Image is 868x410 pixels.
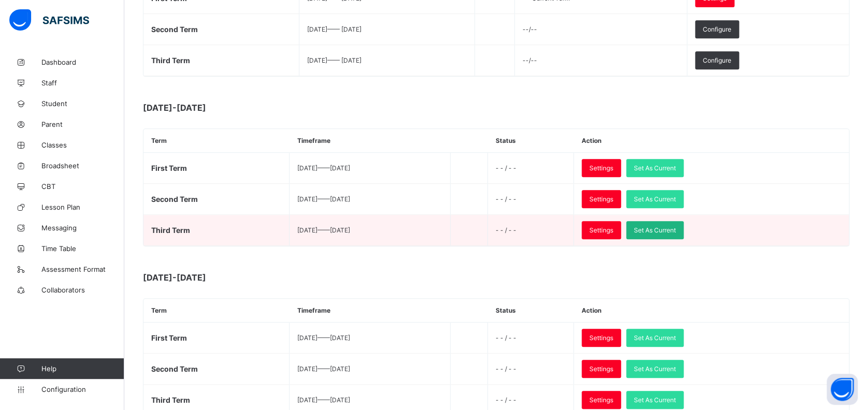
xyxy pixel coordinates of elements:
span: [DATE] —— [DATE] [297,334,350,342]
th: Status [488,129,574,153]
td: --/-- [514,14,687,45]
th: Timeframe [290,129,451,153]
span: Set As Current [634,164,676,172]
span: Help [41,364,124,373]
span: Broadsheet [41,162,124,170]
span: [DATE] —— [DATE] [297,365,350,373]
span: Third Term [151,226,190,235]
th: Action [573,129,849,153]
img: safsims [9,9,89,31]
th: Term [143,129,290,153]
td: --/-- [514,45,687,76]
span: - - / - - [496,164,516,172]
span: Third Term [151,396,190,404]
span: Second Term [151,25,198,34]
span: Third Term [151,56,190,65]
th: Timeframe [290,299,451,323]
span: Settings [589,334,613,342]
span: [DATE] —— [DATE] [297,164,350,172]
th: Action [573,299,849,323]
span: Set As Current [634,334,676,342]
span: Staff [41,79,124,87]
button: Open asap [827,374,858,405]
span: Settings [589,365,613,373]
span: Second Term [151,195,198,203]
span: Settings [589,396,613,404]
span: Second Term [151,364,198,373]
span: [DATE] —— [DATE] [307,56,361,64]
span: Set As Current [634,396,676,404]
span: Settings [589,226,613,234]
span: [DATE]-[DATE] [143,272,350,283]
span: Configure [703,56,731,64]
span: Time Table [41,244,124,253]
span: [DATE] —— [DATE] [297,195,350,203]
span: Set As Current [634,195,676,203]
span: [DATE] —— [DATE] [297,396,350,404]
th: Term [143,299,290,323]
span: Settings [589,164,613,172]
span: Settings [589,195,613,203]
span: Dashboard [41,58,124,66]
span: Classes [41,141,124,149]
span: Collaborators [41,286,124,294]
span: CBT [41,182,124,191]
span: Parent [41,120,124,128]
span: - - / - - [496,334,516,342]
span: Configuration [41,385,124,393]
span: First Term [151,333,187,342]
span: [DATE] —— [DATE] [307,25,361,33]
span: Lesson Plan [41,203,124,211]
span: Messaging [41,224,124,232]
span: First Term [151,164,187,172]
span: Student [41,99,124,108]
span: Set As Current [634,365,676,373]
span: Set As Current [634,226,676,234]
span: - - / - - [496,226,516,234]
span: - - / - - [496,195,516,203]
span: - - / - - [496,396,516,404]
span: - - / - - [496,365,516,373]
span: [DATE] —— [DATE] [297,226,350,234]
th: Status [488,299,574,323]
span: [DATE]-[DATE] [143,102,350,113]
span: Configure [703,25,731,33]
span: Assessment Format [41,265,124,273]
